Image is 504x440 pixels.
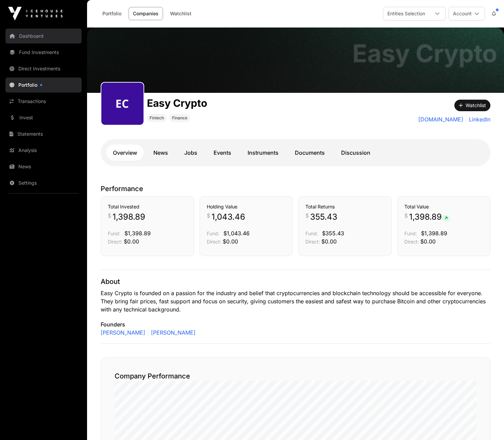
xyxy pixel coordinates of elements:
a: Portfolio [5,78,82,92]
a: Discussion [334,145,377,161]
span: 1,398.89 [113,211,145,222]
h2: Company Performance [115,371,476,381]
span: $ [305,211,309,220]
span: 355.43 [310,211,337,222]
a: News [147,145,175,161]
span: $ [404,211,408,220]
a: [DOMAIN_NAME] [418,115,463,123]
iframe: Chat Widget [470,407,504,440]
span: Fintech [150,115,164,121]
a: Fund Investments [5,45,82,60]
a: [PERSON_NAME] [101,328,145,337]
span: $0.00 [124,238,139,245]
h3: Total Returns [305,203,385,210]
a: Settings [5,175,82,190]
a: Transactions [5,94,82,109]
span: Fund: [207,231,219,236]
span: $0.00 [420,238,436,245]
span: $1,043.46 [223,230,250,237]
button: Watchlist [454,100,490,111]
a: News [5,159,82,174]
a: Documents [288,145,332,161]
a: LinkedIn [466,115,490,123]
img: Easy Crypto [87,28,504,93]
span: $1,398.89 [124,230,151,237]
span: $355.43 [322,230,344,237]
span: $0.00 [223,238,238,245]
p: Founders [101,320,490,328]
a: Overview [106,145,144,161]
p: About [101,277,490,286]
a: Events [207,145,238,161]
h3: Holding Value [207,203,286,210]
span: Direct: [305,239,320,244]
span: Direct: [404,239,419,244]
span: Fund: [404,231,417,236]
span: Direct: [207,239,221,244]
h1: Easy Crypto [147,97,207,109]
span: 1,398.89 [409,211,450,222]
a: Portfolio [98,7,126,20]
span: Fund: [108,231,120,236]
p: Performance [101,184,490,193]
span: Direct: [108,239,122,244]
span: $ [108,211,111,220]
span: 1,043.46 [212,211,245,222]
img: easy-crypto302.png [104,85,141,122]
h1: Easy Crypto [352,41,497,66]
span: Fund: [305,231,318,236]
span: Finance [172,115,187,121]
nav: Tabs [106,145,485,161]
h3: Total Value [404,203,484,210]
a: Direct Investments [5,61,82,76]
a: Instruments [241,145,285,161]
a: Jobs [178,145,204,161]
a: Statements [5,126,82,141]
h3: Total Invested [108,203,187,210]
p: Easy Crypto is founded on a passion for the industry and belief that cryptocurrencies and blockch... [101,289,490,314]
span: $1,398.89 [421,230,447,237]
a: Watchlist [166,7,196,20]
img: Icehouse Ventures Logo [8,7,63,20]
span: $ [207,211,210,220]
a: Invest [5,110,82,125]
a: [PERSON_NAME] [148,328,196,337]
a: Dashboard [5,29,82,44]
a: Analysis [5,143,82,158]
span: $0.00 [321,238,337,245]
button: Account [449,7,485,20]
div: Entities Selection [383,7,429,20]
a: Companies [129,7,163,20]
